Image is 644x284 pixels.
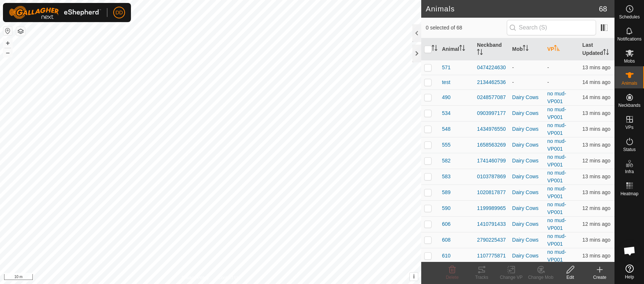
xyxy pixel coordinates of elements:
span: Delete [446,275,459,280]
app-display-virtual-paddock-transition: - [547,79,549,85]
span: test [442,78,450,86]
th: Animal [439,38,474,60]
a: Help [615,262,644,282]
th: Last Updated [579,38,614,60]
span: Status [623,147,636,152]
div: Create [585,274,614,281]
div: Dairy Cows [512,236,541,244]
span: 68 [599,3,607,14]
span: 589 [442,189,450,196]
th: VP [544,38,579,60]
a: no mud-VP001 [547,249,566,263]
th: Neckband [474,38,509,60]
div: Dairy Cows [512,173,541,180]
a: no mud-VP001 [547,217,566,231]
div: 1107775871 [477,252,506,260]
div: Tracks [467,274,496,281]
a: no mud-VP001 [547,106,566,120]
span: 0 selected of 68 [426,24,506,32]
img: Gallagher Logo [9,6,101,19]
span: i [413,273,415,280]
span: DD [115,9,123,17]
div: 0103787869 [477,173,506,180]
span: 10 Oct 2025, 10:42 am [582,205,610,211]
th: Mob [509,38,544,60]
div: Dairy Cows [512,157,541,165]
span: 606 [442,220,450,228]
span: 10 Oct 2025, 10:43 am [582,221,610,227]
h2: Animals [426,4,599,13]
div: Edit [555,274,585,281]
span: 582 [442,157,450,165]
a: no mud-VP001 [547,170,566,183]
div: 1658563269 [477,141,506,149]
div: 2790225437 [477,236,506,244]
span: Animals [622,81,637,85]
div: Dairy Cows [512,204,541,212]
div: Dairy Cows [512,189,541,196]
div: Dairy Cows [512,252,541,260]
button: i [410,273,418,281]
a: Contact Us [218,274,240,281]
div: Dairy Cows [512,220,541,228]
span: Neckbands [618,103,640,108]
span: 10 Oct 2025, 10:41 am [582,110,610,116]
div: 0474224630 [477,64,506,71]
span: 10 Oct 2025, 10:42 am [582,237,610,243]
p-sorticon: Activate to sort [554,46,560,52]
a: no mud-VP001 [547,233,566,247]
div: Dairy Cows [512,125,541,133]
span: 590 [442,204,450,212]
span: 10 Oct 2025, 10:42 am [582,189,610,195]
button: + [3,39,12,48]
span: 10 Oct 2025, 10:40 am [582,94,610,100]
a: no mud-VP001 [547,138,566,152]
div: 0903997177 [477,109,506,117]
p-sorticon: Activate to sort [459,46,465,52]
div: 1410791433 [477,220,506,228]
a: Privacy Policy [181,274,209,281]
div: Change Mob [526,274,555,281]
span: VPs [625,125,633,130]
div: 1199989965 [477,204,506,212]
div: Open chat [619,240,641,262]
span: 10 Oct 2025, 10:42 am [582,173,610,179]
input: Search (S) [507,20,596,35]
a: no mud-VP001 [547,122,566,136]
span: Help [625,275,634,279]
span: 555 [442,141,450,149]
p-sorticon: Activate to sort [432,46,437,52]
span: Heatmap [620,192,638,196]
a: no mud-VP001 [547,91,566,104]
span: 10 Oct 2025, 10:41 am [582,142,610,148]
div: Dairy Cows [512,94,541,101]
span: 534 [442,109,450,117]
div: Dairy Cows [512,109,541,117]
span: 548 [442,125,450,133]
button: Reset Map [3,27,12,35]
a: no mud-VP001 [547,186,566,199]
div: Change VP [496,274,526,281]
a: no mud-VP001 [547,154,566,168]
span: 10 Oct 2025, 10:41 am [582,126,610,132]
span: 10 Oct 2025, 10:42 am [582,253,610,259]
span: Notifications [617,37,641,41]
div: 1741460799 [477,157,506,165]
span: Schedules [619,15,640,19]
span: 571 [442,64,450,71]
p-sorticon: Activate to sort [603,50,609,56]
p-sorticon: Activate to sort [477,50,483,56]
div: 2134462536 [477,78,506,86]
p-sorticon: Activate to sort [523,46,529,52]
span: 583 [442,173,450,180]
span: 10 Oct 2025, 10:42 am [582,64,610,70]
button: – [3,48,12,57]
a: no mud-VP001 [547,201,566,215]
app-display-virtual-paddock-transition: - [547,64,549,70]
span: Infra [625,169,634,174]
div: 0248577087 [477,94,506,101]
div: - [512,64,541,71]
div: - [512,78,541,86]
span: 610 [442,252,450,260]
button: Map Layers [16,27,25,36]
